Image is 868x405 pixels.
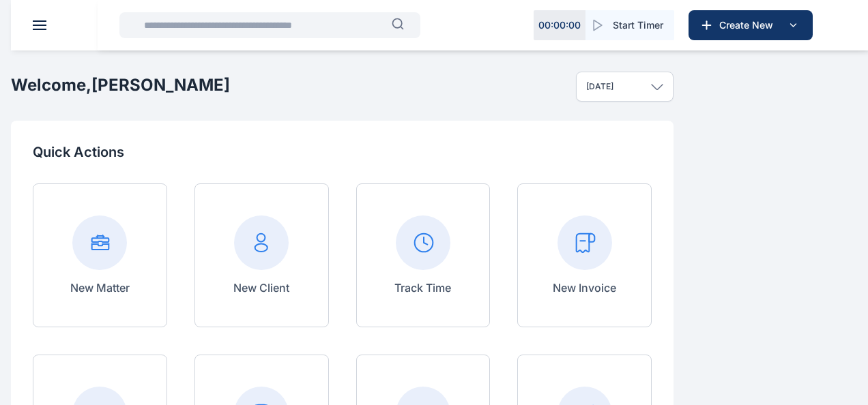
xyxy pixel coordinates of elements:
p: New Matter [70,280,130,296]
p: 00 : 00 : 00 [538,18,581,32]
p: Quick Actions [33,142,652,162]
span: Create New [714,18,785,32]
span: Start Timer [613,18,663,32]
p: New Invoice [553,280,616,296]
p: Track Time [394,280,451,296]
p: [DATE] [586,81,613,92]
button: Create New [689,10,813,40]
p: New Client [233,280,289,296]
h2: Welcome, [PERSON_NAME] [11,74,230,96]
button: Start Timer [585,10,674,40]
